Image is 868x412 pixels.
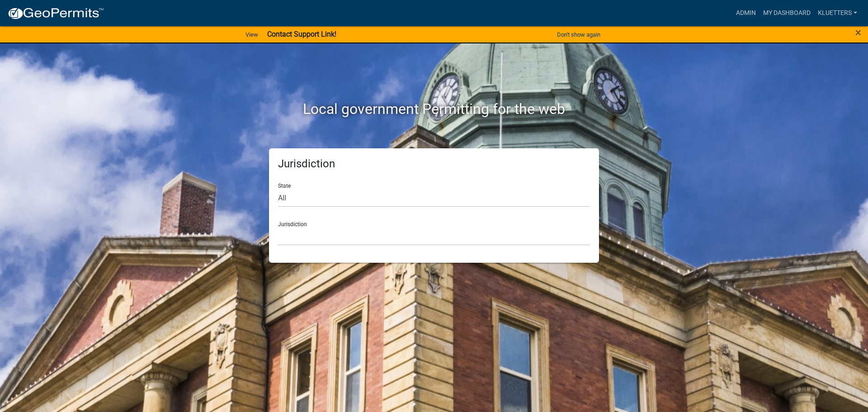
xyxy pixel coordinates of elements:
a: Admin [732,5,759,22]
strong: Contact Support Link! [267,30,336,38]
a: View [242,27,262,42]
button: Close [855,27,861,38]
span: × [855,26,861,39]
h2: Local government Permitting for the web [183,100,685,118]
button: Don't show again [553,27,604,42]
a: kluetters [814,5,861,22]
h5: Jurisdiction [278,157,590,170]
a: My Dashboard [759,5,814,22]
